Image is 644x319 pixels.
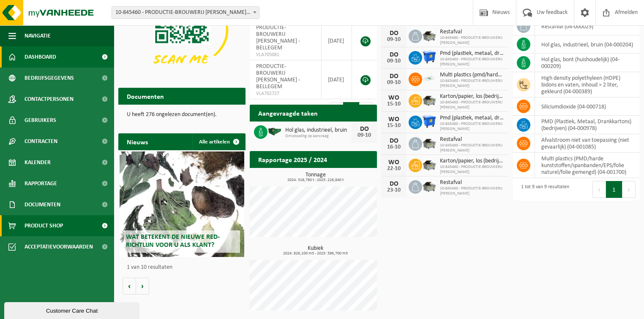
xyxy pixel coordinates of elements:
[422,93,437,107] img: WB-5000-GAL-GY-01
[440,57,504,67] span: 10-845460 - PRODUCTIE-BROUWERIJ [PERSON_NAME]
[422,71,437,86] img: LP-SK-00500-LPE-16
[25,215,63,236] span: Product Shop
[126,234,220,249] span: Wat betekent de nieuwe RED-richtlijn voor u als klant?
[422,28,437,43] img: WB-5000-GAL-GY-01
[356,126,373,132] div: DO
[385,187,402,193] div: 23-10
[25,194,60,215] span: Documenten
[440,158,504,165] span: Karton/papier, los (bedrijven)
[254,172,377,182] h3: Tonnage
[250,105,326,121] h2: Aangevraagde taken
[192,133,245,150] a: Alle artikelen
[440,72,504,78] span: Multi plastics (pmd/harde kunststoffen/spanbanden/eps/folie naturel/folie gemeng...
[385,58,402,64] div: 09-10
[385,159,402,166] div: WO
[606,181,622,198] button: 1
[322,22,352,60] td: [DATE]
[385,144,402,150] div: 16-10
[112,7,259,19] span: 10-845460 - PRODUCTIE-BROUWERIJ OMER VANDER GHINSTE - BELLEGEM
[385,80,402,86] div: 09-10
[285,134,352,139] span: Omwisseling op aanvraag
[267,124,282,138] img: HK-XS-16-GN-00
[440,50,504,57] span: Pmd (plastiek, metaal, drankkartons) (bedrijven)
[535,35,640,54] td: hol glas, industrieel, bruin (04-000204)
[254,178,377,182] span: 2024: 318,780 t - 2025: 226,840 t
[385,95,402,101] div: WO
[592,181,606,198] button: Previous
[535,97,640,116] td: siliciumdioxide (04-000718)
[422,136,437,150] img: WB-5000-GAL-GY-01
[285,127,352,134] span: Hol glas, industrieel, bruin
[25,173,57,194] span: Rapportage
[118,133,156,150] h2: Nieuws
[440,100,504,110] span: 10-845460 - PRODUCTIE-BROUWERIJ [PERSON_NAME]
[385,51,402,58] div: DO
[422,157,437,172] img: WB-5000-GAL-GY-01
[385,101,402,107] div: 15-10
[440,115,504,122] span: Pmd (plastiek, metaal, drankkartons) (bedrijven)
[385,30,402,37] div: DO
[25,152,51,173] span: Kalender
[25,25,51,46] span: Navigatie
[440,78,504,89] span: 10-845460 - PRODUCTIE-BROUWERIJ [PERSON_NAME]
[385,73,402,80] div: DO
[517,180,569,199] div: 1 tot 9 van 9 resultaten
[385,166,402,172] div: 22-10
[254,246,377,256] h3: Kubiek
[314,168,376,184] a: Bekijk rapportage
[25,236,93,257] span: Acceptatievoorwaarden
[535,17,640,35] td: restafval (04-000029)
[127,112,237,118] p: U heeft 276 ongelezen document(en).
[385,37,402,43] div: 09-10
[256,24,300,51] span: PRODUCTIE-BROUWERIJ [PERSON_NAME] - BELLEGEM
[440,165,504,175] span: 10-845460 - PRODUCTIE-BROUWERIJ [PERSON_NAME]
[440,136,504,143] span: Restafval
[112,6,259,19] span: 10-845460 - PRODUCTIE-BROUWERIJ OMER VANDER GHINSTE - BELLEGEM
[440,179,504,186] span: Restafval
[422,50,437,64] img: WB-1100-HPE-BE-01
[25,46,56,68] span: Dashboard
[535,72,640,97] td: high density polyethyleen (HDPE) bidons en vaten, inhoud > 2 liter, gekleurd (04-000389)
[322,60,352,99] td: [DATE]
[422,179,437,193] img: WB-5000-GAL-GY-01
[535,54,640,72] td: hol glas, bont (huishoudelijk) (04-000209)
[127,265,241,270] p: 1 van 10 resultaten
[136,278,149,295] button: Volgende
[440,186,504,196] span: 10-845460 - PRODUCTIE-BROUWERIJ [PERSON_NAME]
[535,116,640,134] td: PMD (Plastiek, Metaal, Drankkartons) (bedrijven) (04-000978)
[622,181,636,198] button: Next
[256,90,315,97] span: VLA702727
[118,88,172,104] h2: Documenten
[440,93,504,100] span: Karton/papier, los (bedrijven)
[440,143,504,153] span: 10-845460 - PRODUCTIE-BROUWERIJ [PERSON_NAME]
[123,278,136,295] button: Vorige
[256,63,300,90] span: PRODUCTIE-BROUWERIJ [PERSON_NAME] - BELLEGEM
[256,51,315,58] span: VLA705081
[422,114,437,129] img: WB-1100-HPE-BE-01
[356,132,373,138] div: 09-10
[385,138,402,144] div: DO
[4,300,141,319] iframe: chat widget
[385,181,402,187] div: DO
[535,134,640,153] td: afvalstroom niet van toepassing (niet gevaarlijk) (04-001085)
[250,151,336,168] h2: Rapportage 2025 / 2024
[440,35,504,46] span: 10-845460 - PRODUCTIE-BROUWERIJ [PERSON_NAME]
[254,251,377,256] span: 2024: 826,100 m3 - 2025: 596,700 m3
[25,89,74,110] span: Contactpersonen
[25,110,56,131] span: Gebruikers
[440,122,504,132] span: 10-845460 - PRODUCTIE-BROUWERIJ [PERSON_NAME]
[25,68,74,89] span: Bedrijfsgegevens
[385,116,402,123] div: WO
[440,29,504,35] span: Restafval
[385,123,402,129] div: 15-10
[120,151,244,257] a: Wat betekent de nieuwe RED-richtlijn voor u als klant?
[25,131,57,152] span: Contracten
[535,153,640,178] td: multi plastics (PMD/harde kunststoffen/spanbanden/EPS/folie naturel/folie gemengd) (04-001700)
